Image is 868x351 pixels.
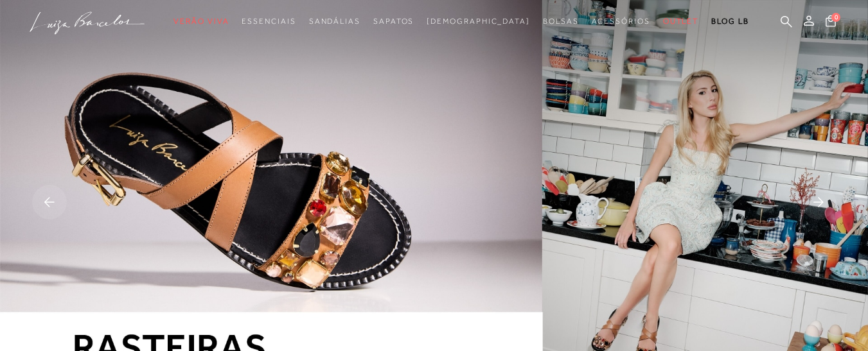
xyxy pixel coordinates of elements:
a: categoryNavScreenReaderText [373,10,414,33]
span: Verão Viva [173,17,229,26]
a: categoryNavScreenReaderText [173,10,229,33]
button: 0 [822,14,840,31]
a: noSubCategoriesText [427,10,530,33]
span: Bolsas [543,17,579,26]
span: [DEMOGRAPHIC_DATA] [427,17,530,26]
span: 0 [831,13,840,22]
span: Essenciais [242,17,296,26]
a: categoryNavScreenReaderText [663,10,699,33]
a: categoryNavScreenReaderText [592,10,650,33]
span: Sandálias [309,17,360,26]
span: Acessórios [592,17,650,26]
a: categoryNavScreenReaderText [242,10,296,33]
span: Sapatos [373,17,414,26]
span: BLOG LB [711,17,748,26]
a: categoryNavScreenReaderText [309,10,360,33]
a: categoryNavScreenReaderText [543,10,579,33]
a: BLOG LB [711,10,748,33]
span: Outlet [663,17,699,26]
